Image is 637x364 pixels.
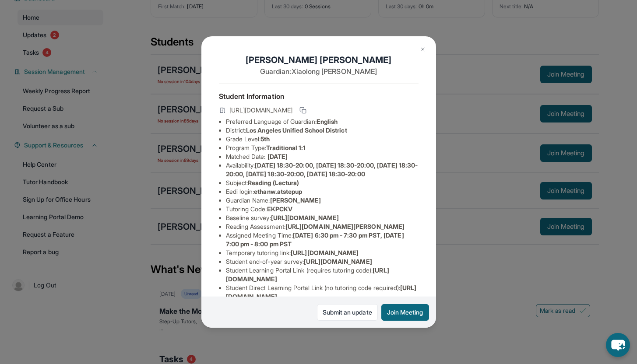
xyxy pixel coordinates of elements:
[267,153,288,160] span: [DATE]
[226,178,419,187] li: Subject :
[226,143,419,152] li: Program Type:
[219,91,419,101] h4: Student Information
[606,333,630,357] button: chat-button
[226,135,419,143] li: Grade Level:
[270,196,321,204] span: [PERSON_NAME]
[226,248,419,257] li: Temporary tutoring link :
[226,222,419,231] li: Reading Assessment :
[226,187,419,196] li: Eedi login :
[419,46,426,53] img: Close Icon
[226,257,419,266] li: Student end-of-year survey :
[226,161,418,178] span: [DATE] 18:30-20:00, [DATE] 18:30-20:00, [DATE] 18:30-20:00, [DATE] 18:30-20:00, [DATE] 18:30-20:00
[219,66,419,77] p: Guardian: Xiaolong [PERSON_NAME]
[381,304,429,321] button: Join Meeting
[219,54,419,66] h1: [PERSON_NAME] [PERSON_NAME]
[260,135,270,143] span: 5th
[317,118,338,125] span: English
[226,161,419,178] li: Availability:
[229,106,292,115] span: [URL][DOMAIN_NAME]
[226,126,419,135] li: District:
[226,283,419,301] li: Student Direct Learning Portal Link (no tutoring code required) :
[266,144,306,151] span: Traditional 1:1
[226,266,419,283] li: Student Learning Portal Link (requires tutoring code) :
[285,223,405,230] span: [URL][DOMAIN_NAME][PERSON_NAME]
[226,231,419,248] li: Assigned Meeting Time :
[304,258,372,265] span: [URL][DOMAIN_NAME]
[291,249,359,256] span: [URL][DOMAIN_NAME]
[246,126,347,134] span: Los Angeles Unified School District
[298,105,308,115] button: Copy link
[226,152,419,161] li: Matched Date:
[271,214,339,221] span: [URL][DOMAIN_NAME]
[248,179,299,186] span: Reading (Lectura)
[226,231,404,248] span: [DATE] 6:30 pm - 7:30 pm PST, [DATE] 7:00 pm - 8:00 pm PST
[317,304,378,321] a: Submit an update
[226,117,419,126] li: Preferred Language of Guardian:
[226,213,419,222] li: Baseline survey :
[226,205,419,213] li: Tutoring Code :
[254,188,302,195] span: ethanw.atstepup
[226,196,419,205] li: Guardian Name :
[267,205,292,213] span: EKPCKV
